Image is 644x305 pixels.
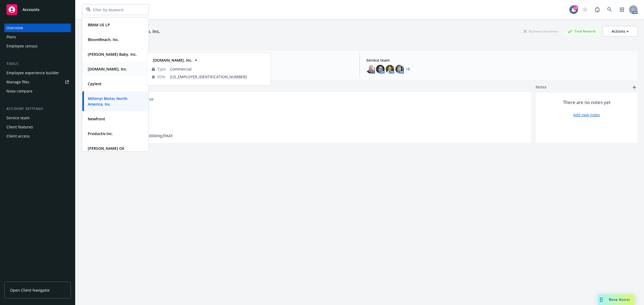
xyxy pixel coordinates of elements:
strong: Caylent [88,81,102,86]
a: +2 [406,68,410,71]
div: Actions [612,26,629,36]
a: Add new notes [573,112,600,118]
a: Report a Bug [592,4,603,15]
a: Plans [4,33,71,41]
span: Accounts [23,8,39,12]
strong: BBAM US LP [88,22,110,27]
div: Business Insurance [521,28,561,35]
a: Search [604,4,615,15]
button: Nova Assist [598,294,634,305]
div: Overview [6,24,23,32]
span: Open Client Navigator [10,287,50,293]
img: photo [395,65,404,73]
strong: [DOMAIN_NAME], Inc. [88,66,127,72]
span: Commercial [170,66,266,72]
a: Start snowing [580,4,590,15]
div: Plans [6,33,16,41]
div: Drag to move [598,294,605,305]
div: Manage files [6,78,29,86]
strong: [PERSON_NAME] Baby, Inc. [88,52,137,57]
a: Employee census [4,42,71,50]
span: [US_EMPLOYER_IDENTIFICATION_NUMBER] [170,74,266,80]
a: Manage files [4,78,71,86]
span: Service team [366,57,633,63]
strong: Productiv Inc. [88,131,113,136]
a: Service team [4,114,71,122]
img: photo [366,65,375,73]
div: Tools [4,61,71,66]
a: Switch app [617,4,627,15]
span: Type [157,66,166,72]
button: Actions [603,26,638,37]
a: Nova compare [4,87,71,95]
a: Employee experience builder [4,69,71,77]
strong: Newfront [88,116,105,121]
div: Client features [6,123,33,131]
div: 12 [573,5,578,10]
div: Account settings [4,106,71,111]
div: Total Rewards [565,28,598,35]
span: FEIN [157,74,165,80]
div: Client access [6,132,30,140]
a: Client features [4,123,71,131]
a: add [631,84,638,91]
img: photo [376,65,385,73]
a: Accounts [4,2,71,17]
img: photo [386,65,394,73]
a: Overview [4,24,71,32]
a: Client access [4,132,71,140]
div: Service team [6,114,30,122]
span: There are no notes yet [563,99,610,106]
span: 001d000000HqJ3fAAF [135,133,173,139]
strong: BloomReach, Inc. [88,37,119,42]
strong: [DOMAIN_NAME], Inc. [153,58,192,63]
div: Nova compare [6,87,32,95]
span: Notes [536,84,547,91]
strong: [PERSON_NAME] Oil Corporation [88,146,124,157]
strong: Miltenyi Biotec North America, Inc. [88,96,127,107]
input: Filter by keyword [91,7,138,13]
div: Employee experience builder [6,69,59,77]
div: Employee census [6,42,38,50]
span: Nova Assist [609,297,630,302]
